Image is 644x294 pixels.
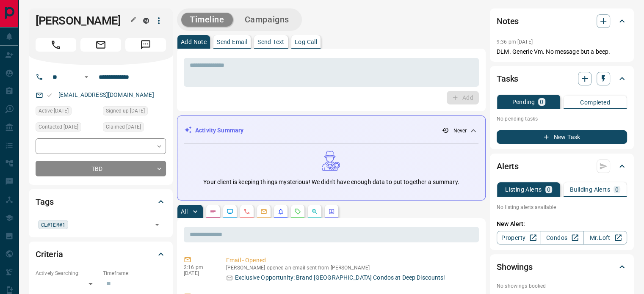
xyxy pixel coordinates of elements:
svg: Listing Alerts [277,208,284,215]
h2: Criteria [36,247,63,261]
div: Criteria [36,244,166,264]
h2: Tasks [497,72,518,85]
h1: [PERSON_NAME] [36,14,130,27]
div: Tue Dec 19 2023 [103,122,166,134]
svg: Requests [294,208,301,215]
span: Message [125,38,166,52]
svg: Lead Browsing Activity [227,208,233,215]
svg: Calls [243,208,250,215]
p: - Never [451,127,467,135]
p: [PERSON_NAME] opened an email sent from [PERSON_NAME] [226,265,475,271]
p: Your client is keeping things mysterious! We didn't have enough data to put together a summary. [203,178,459,187]
span: Signed up [DATE] [106,107,145,115]
div: Showings [497,257,627,277]
span: Claimed [DATE] [106,123,141,131]
p: Activity Summary [195,126,243,135]
h2: Showings [497,260,533,274]
h2: Tags [36,195,53,209]
p: No showings booked [497,282,627,290]
div: Alerts [497,156,627,176]
p: 0 [540,99,543,105]
p: Email - Opened [226,256,475,265]
p: Log Call [295,39,317,45]
p: New Alert: [497,220,627,228]
svg: Email Valid [47,92,53,98]
button: Campaigns [236,13,298,27]
h2: Notes [497,14,519,28]
span: Active [DATE] [39,107,69,115]
span: Call [36,38,76,52]
button: Open [81,72,91,82]
p: Actively Searching: [36,269,99,277]
span: Contacted [DATE] [39,123,78,131]
p: No listing alerts available [497,203,627,211]
span: Email [80,38,121,52]
a: Mr.Loft [583,231,627,245]
p: Pending [512,99,535,105]
p: Completed [580,99,610,105]
div: Tasks [497,69,627,89]
span: CL#1EM#1 [41,220,65,229]
p: [DATE] [184,270,213,276]
div: Tue Dec 19 2023 [103,106,166,118]
h2: Alerts [497,159,519,173]
p: No pending tasks [497,113,627,125]
div: Tue Dec 19 2023 [36,122,99,134]
div: Tue Dec 19 2023 [36,106,99,118]
p: Add Note [181,39,207,45]
p: 0 [615,187,619,192]
p: Exclusive Opportunity: Brand [GEOGRAPHIC_DATA] Condos at Deep Discounts! [235,273,445,282]
div: Notes [497,11,627,31]
p: 2:16 pm [184,264,213,270]
a: [EMAIL_ADDRESS][DOMAIN_NAME] [58,91,154,98]
p: 9:36 pm [DATE] [497,39,533,45]
svg: Notes [210,208,216,215]
p: DLM. Generic Vm. No message but a beep. [497,47,627,56]
button: Open [151,219,163,231]
a: Property [497,231,540,245]
div: mrloft.ca [143,18,149,24]
p: All [181,209,188,214]
div: Tags [36,192,166,212]
p: Send Email [217,39,247,45]
svg: Opportunities [311,208,318,215]
div: Activity Summary- Never [184,123,478,138]
svg: Agent Actions [328,208,335,215]
p: Building Alerts [570,187,610,192]
p: Send Text [257,39,285,45]
p: 0 [547,187,550,192]
div: TBD [36,161,166,176]
p: Listing Alerts [505,187,542,192]
p: Timeframe: [103,269,166,277]
button: New Task [497,130,627,144]
button: Timeline [181,13,233,27]
svg: Emails [260,208,267,215]
a: Condos [540,231,583,245]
